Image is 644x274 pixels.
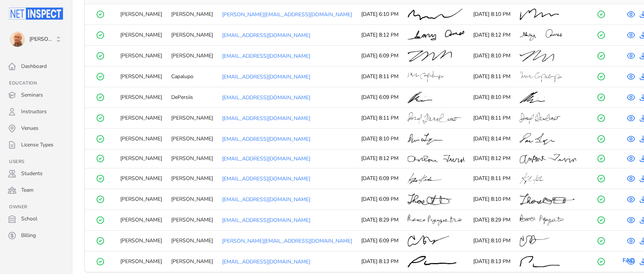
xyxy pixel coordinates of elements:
a: Team [5,183,67,198]
img: Sign In Signature [408,9,463,20]
td: [DATE] 8:12 PM [357,25,403,46]
img: Sign Out Signature [520,50,554,62]
td: [DATE] 6:09 PM [357,46,403,66]
div: [PERSON_NAME] [120,195,162,203]
div: [PERSON_NAME] [120,94,162,101]
td: [DATE] 8:11 PM [469,108,515,129]
div: DePersiis [171,94,213,101]
img: Sign In Signature [408,92,432,103]
img: Sign Out Signature [520,256,560,267]
img: Sign Out Signature [520,194,574,205]
div: [PERSON_NAME] [171,52,213,60]
a: [PERSON_NAME][EMAIL_ADDRESS][DOMAIN_NAME] [222,11,352,18]
td: [DATE] 6:09 PM [357,189,403,209]
a: School [5,211,67,226]
div: [PERSON_NAME] [120,11,162,18]
div: [PERSON_NAME] [120,258,162,265]
img: Tom Sherman [10,32,25,47]
img: Sign Out Signature [520,92,545,103]
div: [PERSON_NAME] [120,114,162,122]
td: [DATE] 8:12 PM [357,149,403,168]
img: Sign In Signature [408,112,463,124]
div: [PERSON_NAME] [120,52,162,60]
div: [PERSON_NAME] [171,11,213,18]
a: Venues [5,121,67,136]
img: Sign In Signature [408,235,449,246]
a: [EMAIL_ADDRESS][DOMAIN_NAME] [222,258,310,265]
td: [DATE] 8:12 PM [469,149,515,168]
a: [EMAIL_ADDRESS][DOMAIN_NAME] [222,94,310,101]
img: Sign Out Signature [520,133,555,145]
h3: Owner [5,204,67,210]
img: Sign In Signature [408,50,452,62]
div: [PERSON_NAME] [171,114,213,122]
td: [DATE] 8:12 PM [469,25,515,46]
td: [DATE] 8:11 PM [357,66,403,87]
a: [EMAIL_ADDRESS][DOMAIN_NAME] [222,135,310,143]
div: [PERSON_NAME] [171,237,213,245]
a: Seminars [5,88,67,103]
a: [EMAIL_ADDRESS][DOMAIN_NAME] [222,115,310,122]
a: [EMAIL_ADDRESS][DOMAIN_NAME] [222,155,310,162]
td: [DATE] 6:10 PM [357,4,403,25]
a: [EMAIL_ADDRESS][DOMAIN_NAME] [222,52,310,60]
h3: Users [5,159,67,165]
img: Sign Out Signature [520,29,562,41]
div: [PERSON_NAME] [171,216,213,224]
div: [PERSON_NAME] [120,73,162,80]
a: Students [5,166,67,181]
td: [DATE] 8:10 PM [469,230,515,251]
a: [PERSON_NAME][EMAIL_ADDRESS][DOMAIN_NAME] [222,237,352,245]
img: Sign Out Signature [520,235,549,246]
a: License Types [5,137,67,152]
img: Sign Out Signature [520,173,543,184]
img: Sign In Signature [408,173,442,184]
td: [DATE] 8:10 PM [469,87,515,108]
a: Dashboard [5,59,67,74]
td: [DATE] 6:09 PM [357,168,403,189]
a: [EMAIL_ADDRESS][DOMAIN_NAME] [222,217,310,224]
div: Capalupo [171,73,213,80]
div: [PERSON_NAME] [171,155,213,162]
button: Tom Sherman [PERSON_NAME] [5,29,67,50]
a: FAQ [623,256,635,265]
div: [PERSON_NAME] [171,175,213,182]
a: [EMAIL_ADDRESS][DOMAIN_NAME] [222,196,310,203]
div: [PERSON_NAME] [120,175,162,182]
td: [DATE] 8:13 PM [469,251,515,272]
div: [PERSON_NAME] [171,135,213,143]
div: [PERSON_NAME] [120,155,162,162]
img: Sign In Signature [408,256,456,267]
span: [PERSON_NAME] [29,35,55,43]
img: Sign In Signature [408,133,443,145]
img: Netinspect [9,8,63,20]
td: [DATE] 8:10 PM [469,46,515,66]
a: Billing [5,228,67,243]
td: [DATE] 8:11 PM [469,66,515,87]
td: [DATE] 8:29 PM [469,209,515,230]
td: [DATE] 8:10 PM [469,189,515,209]
img: Sign Out Signature [520,154,576,163]
img: Sign In Signature [408,30,464,40]
div: [PERSON_NAME] [171,258,213,265]
td: [DATE] 8:29 PM [357,209,403,230]
div: [PERSON_NAME] [171,195,213,203]
div: [PERSON_NAME] [120,135,162,143]
img: Sign In Signature [408,155,464,163]
img: Sign Out Signature [520,71,562,82]
div: [PERSON_NAME] [120,216,162,224]
h3: Education [5,80,67,86]
td: [DATE] 8:11 PM [357,108,403,129]
img: Sign In Signature [408,214,462,226]
a: Instructors [5,104,67,119]
td: [DATE] 8:14 PM [469,129,515,149]
a: [EMAIL_ADDRESS][DOMAIN_NAME] [222,73,310,80]
img: Sign In Signature [408,71,443,82]
td: [DATE] 8:11 PM [469,168,515,189]
img: Sign Out Signature [520,112,560,124]
td: [DATE] 8:10 PM [469,4,515,25]
div: [PERSON_NAME] [171,31,213,39]
div: [PERSON_NAME] [120,237,162,245]
td: [DATE] 8:10 PM [357,129,403,149]
td: [DATE] 8:13 PM [357,251,403,272]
